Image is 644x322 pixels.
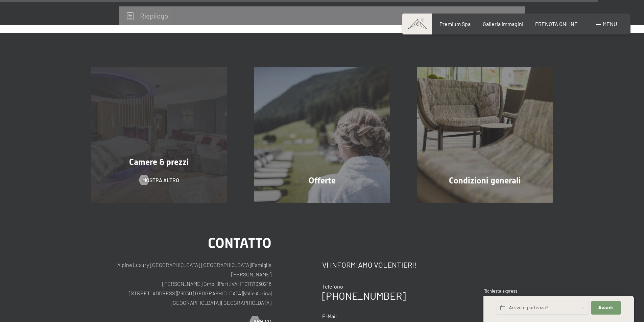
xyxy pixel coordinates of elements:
[251,262,252,268] span: |
[177,290,178,296] span: |
[140,11,168,20] h2: Riepilogo
[598,305,614,311] span: Avanti
[271,290,271,296] span: |
[322,313,337,319] span: E-Mail
[218,280,219,287] span: |
[439,21,471,27] a: Premium Spa
[221,299,221,306] span: |
[91,260,271,307] p: Alpine Luxury [GEOGRAPHIC_DATA] [GEOGRAPHIC_DATA] Famiglia [PERSON_NAME] [PERSON_NAME] GmbH Part....
[322,260,416,269] span: Vi informiamo volentieri!
[449,176,521,185] span: Condizioni generali
[591,301,620,315] button: Avanti
[142,176,179,184] span: mostra altro
[241,67,404,203] a: Vacanze in Trentino Alto Adige all'Hotel Schwarzenstein Offerte
[243,290,244,296] span: |
[309,176,336,185] span: Offerte
[483,288,517,294] span: Richiesta express
[208,235,271,251] span: Contatto
[403,67,566,203] a: Vacanze in Trentino Alto Adige all'Hotel Schwarzenstein Condizioni generali
[603,21,617,27] span: Menu
[535,21,578,27] a: PRENOTA ONLINE
[322,290,406,302] a: [PHONE_NUMBER]
[78,67,241,203] a: Vacanze in Trentino Alto Adige all'Hotel Schwarzenstein Camere & prezzi mostra altro
[483,21,523,27] a: Galleria immagini
[322,283,343,290] span: Telefono
[129,157,189,167] span: Camere & prezzi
